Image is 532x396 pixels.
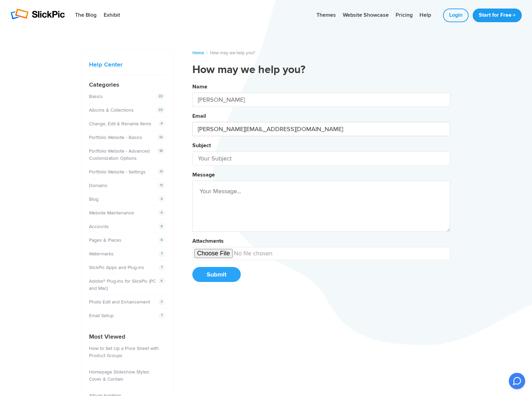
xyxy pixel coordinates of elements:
a: Portfolio Website - Basics [89,135,142,140]
span: / [206,50,208,56]
a: Domains [89,183,107,188]
a: Photo Edit and Enhancement [89,299,150,305]
span: 22 [156,107,165,113]
a: Help Center [89,61,122,68]
span: 7 [159,312,165,319]
a: Watermarks [89,251,114,257]
span: How may we help you? [210,50,255,56]
h4: Categories [89,80,167,89]
span: 12 [157,134,165,141]
label: Message [192,171,215,178]
a: Pages & Places [89,237,121,243]
label: Email [192,113,206,119]
a: Website Maintenance [89,210,134,216]
a: Adobe® Plug-Ins for SlickPic (PC and Mac) [89,278,156,291]
span: 22 [156,93,165,100]
span: 17 [157,168,165,175]
a: Albums & Collections [89,107,134,113]
button: NameEmailSubjectMessageAttachmentsSubmit [192,81,450,289]
a: Accounts [89,224,109,229]
input: Your Subject [192,151,450,166]
span: 4 [158,196,165,202]
span: 7 [159,264,165,271]
a: Change, Edit & Rename Items [89,121,151,127]
button: Submit [192,267,241,282]
span: 6 [158,278,165,284]
label: Attachments [192,238,224,244]
a: SlickPic Apps and Plug-ins [89,265,144,270]
a: Homepage Slideshow Styles: Cover & Contain [89,369,150,382]
span: 8 [158,237,165,243]
h1: How may we help you? [192,63,450,77]
a: Blog [89,196,99,202]
input: Your Name [192,93,450,107]
a: Email Setup [89,313,114,319]
input: Your Email [192,122,450,136]
label: Subject [192,142,211,149]
span: 10 [157,147,165,154]
span: 8 [158,223,165,230]
h4: Most Viewed [89,332,167,341]
a: Home [192,50,204,56]
input: undefined [192,247,450,260]
a: Portfolio Website - Advanced Customization Options [89,148,150,161]
a: Basics [89,94,103,99]
a: Portfolio Website - Settings [89,169,146,175]
span: 11 [158,182,165,189]
span: 7 [159,250,165,257]
label: Name [192,83,207,90]
span: 3 [158,298,165,305]
span: 4 [158,209,165,216]
a: How to Set Up a Price Sheet with Product Groups [89,345,159,358]
span: 9 [158,120,165,127]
